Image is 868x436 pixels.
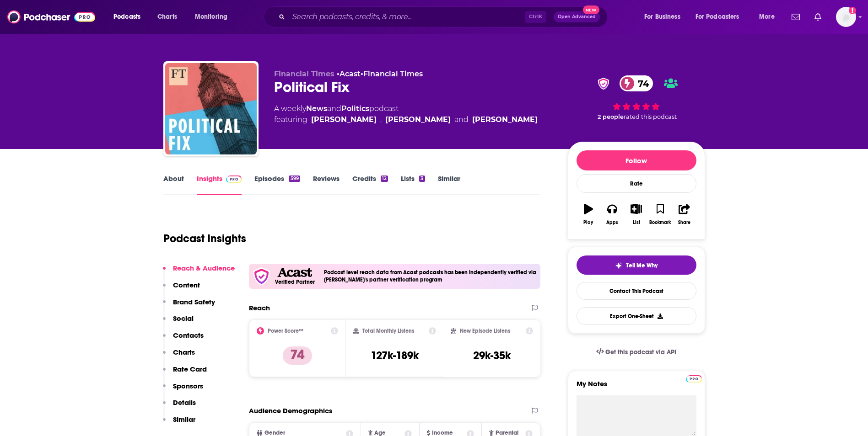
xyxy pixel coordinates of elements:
[438,174,460,195] a: Similar
[173,398,196,407] p: Details
[558,15,596,19] span: Open Advanced
[554,11,600,22] button: Open AdvancedNew
[624,198,648,231] button: List
[264,430,285,436] span: Gender
[283,346,312,365] p: 74
[163,314,194,331] button: Social
[113,11,140,23] span: Podcasts
[690,10,753,24] button: open menu
[173,281,200,289] p: Content
[381,175,388,182] div: 12
[633,220,640,225] div: List
[7,8,95,26] img: Podchaser - Follow, Share and Rate Podcasts
[173,314,194,323] p: Social
[583,5,599,14] span: New
[577,174,696,193] div: Rate
[473,349,511,362] h3: 29k-35k
[163,264,235,281] button: Reach & Audience
[589,341,684,363] a: Get this podcast via API
[363,69,423,78] a: Financial Times
[385,114,451,125] a: George Parker
[289,175,300,182] div: 599
[419,175,425,182] div: 3
[629,75,653,91] span: 74
[836,7,856,27] img: User Profile
[678,220,690,225] div: Share
[163,281,200,298] button: Content
[753,10,786,24] button: open menu
[648,198,672,231] button: Bookmark
[352,174,388,195] a: Credits12
[173,348,195,356] p: Charts
[577,150,696,170] button: Follow
[472,114,538,125] a: Lucy Fisher
[226,175,242,183] img: Podchaser Pro
[173,365,207,373] p: Rate Card
[638,10,692,24] button: open menu
[249,303,270,312] h2: Reach
[163,348,195,365] button: Charts
[163,331,204,348] button: Contacts
[163,365,207,382] button: Rate Card
[274,69,334,78] span: Financial Times
[173,298,215,306] p: Brand Safety
[583,220,593,225] div: Play
[598,113,624,120] span: 2 people
[324,269,537,283] h4: Podcast level reach data from Acast podcasts has been independently verified via [PERSON_NAME]'s ...
[460,328,510,334] h2: New Episode Listens
[163,382,203,399] button: Sponsors
[600,198,624,231] button: Apps
[268,328,303,334] h2: Power Score™
[163,415,195,432] button: Similar
[277,268,312,277] img: Acast
[361,69,423,78] span: •
[620,75,653,91] a: 74
[253,267,270,285] img: verfied icon
[327,104,341,113] span: and
[157,11,177,23] span: Charts
[644,11,680,23] span: For Business
[695,11,739,23] span: For Podcasters
[605,348,676,356] span: Get this podcast via API
[624,113,677,120] span: rated this podcast
[836,7,856,27] span: Logged in as cfurneaux
[163,174,184,195] a: About
[306,104,327,113] a: News
[577,379,696,395] label: My Notes
[272,6,616,27] div: Search podcasts, credits, & more...
[577,198,600,231] button: Play
[274,114,538,125] span: featuring
[401,174,425,195] a: Lists3
[432,430,453,436] span: Income
[173,415,195,424] p: Similar
[759,11,775,23] span: More
[165,63,257,154] img: Political Fix
[163,398,196,415] button: Details
[195,11,227,23] span: Monitoring
[254,174,300,195] a: Episodes599
[341,104,369,113] a: Politics
[686,374,702,383] a: Pro website
[811,9,825,25] a: Show notifications dropdown
[374,430,386,436] span: Age
[577,307,696,325] button: Export One-Sheet
[189,10,239,24] button: open menu
[454,114,469,125] span: and
[311,114,377,125] a: Sebastian Payne
[836,7,856,27] button: Show profile menu
[313,174,340,195] a: Reviews
[577,255,696,275] button: tell me why sparkleTell Me Why
[595,78,612,90] img: verified Badge
[371,349,419,362] h3: 127k-189k
[340,69,361,78] a: Acast
[568,69,705,126] div: verified Badge74 2 peoplerated this podcast
[275,279,315,285] h5: Verified Partner
[672,198,696,231] button: Share
[525,11,546,23] span: Ctrl K
[686,375,702,383] img: Podchaser Pro
[107,10,152,24] button: open menu
[173,382,203,390] p: Sponsors
[289,10,525,24] input: Search podcasts, credits, & more...
[788,9,803,25] a: Show notifications dropdown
